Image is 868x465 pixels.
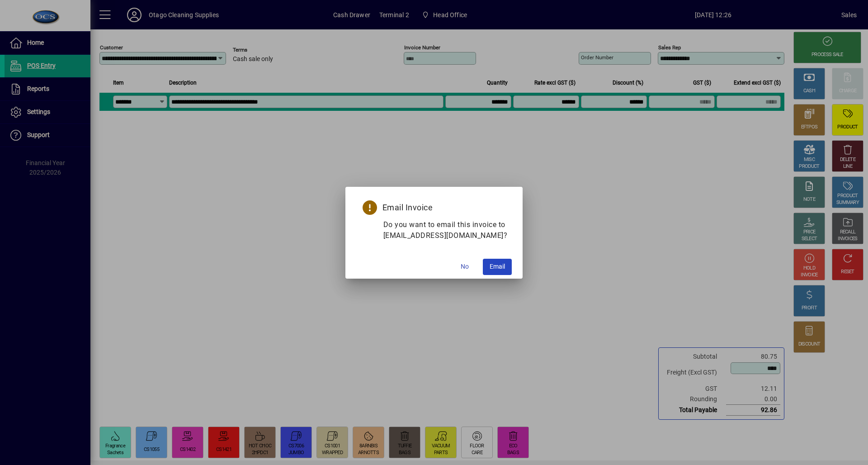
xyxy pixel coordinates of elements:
h5: Email Invoice [361,200,508,215]
span: Email [490,262,505,271]
span: No [461,262,469,271]
button: No [450,259,479,275]
p: Do you want to email this invoice to [EMAIL_ADDRESS][DOMAIN_NAME]? [383,219,508,241]
button: Email [483,259,512,275]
